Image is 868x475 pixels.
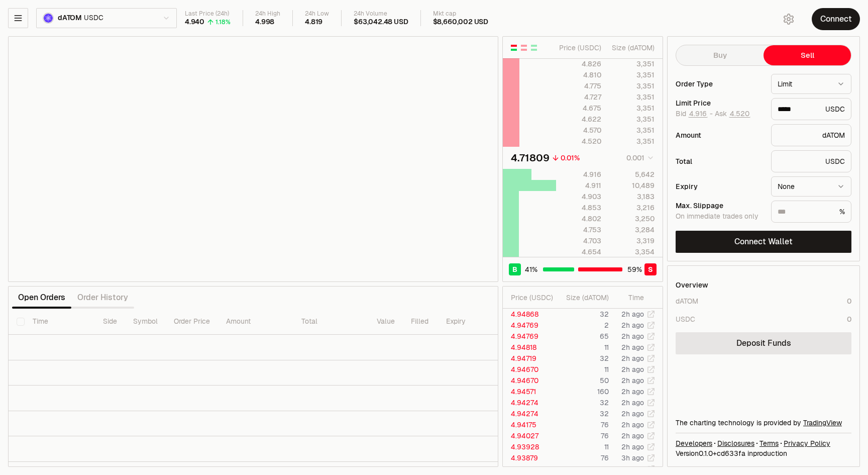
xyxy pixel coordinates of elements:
td: 4.94175 [503,419,556,430]
a: Terms [759,438,779,448]
button: Connect [812,8,860,30]
th: Symbol [125,309,166,335]
div: 4.826 [557,59,601,69]
iframe: Financial Chart [9,37,498,281]
td: 4.94274 [503,397,556,408]
button: Show Sell Orders Only [520,44,528,52]
div: 3,284 [610,225,655,235]
div: The charting technology is provided by [676,418,851,428]
div: Size ( dATOM ) [564,293,609,303]
img: dATOM Logo [44,14,53,23]
div: 4.903 [557,192,601,202]
span: B [512,264,517,274]
td: 2 [556,320,609,331]
div: 1.18% [215,18,231,26]
td: 4.94868 [503,309,556,320]
span: 59 % [627,264,642,274]
td: 76 [556,430,609,441]
div: Version 0.1.0 + in production [676,448,851,458]
td: 32 [556,309,609,320]
time: 2h ago [621,365,644,374]
div: 4.853 [557,203,601,213]
div: 0.01% [561,153,580,163]
button: Select all [17,318,25,326]
td: 4.94769 [503,331,556,342]
th: Time [25,309,95,335]
time: 2h ago [621,409,644,418]
td: 11 [556,364,609,375]
div: 24h Volume [354,10,408,18]
th: Expiry [438,309,506,335]
td: 32 [556,397,609,408]
th: Filled [403,309,438,335]
td: 4.93928 [503,441,556,452]
div: Amount [676,132,763,139]
div: 3,319 [610,236,655,246]
div: 4.675 [557,103,601,113]
div: 3,351 [610,114,655,124]
time: 2h ago [621,343,644,352]
div: 3,351 [610,103,655,113]
div: 4.775 [557,81,601,91]
a: Disclosures [717,438,754,448]
a: Deposit Funds [676,332,851,354]
div: 4.810 [557,70,601,80]
time: 2h ago [621,442,644,451]
div: On immediate trades only [676,212,763,221]
td: 11 [556,342,609,353]
button: Sell [764,45,851,65]
div: Last Price (24h) [185,10,231,18]
td: 160 [556,386,609,397]
div: Price ( USDC ) [557,43,601,53]
td: 65 [556,331,609,342]
td: 76 [556,419,609,430]
div: 10,489 [610,180,655,191]
td: 50 [556,375,609,386]
td: 32 [556,353,609,364]
span: Ask [715,110,750,119]
td: 4.94769 [503,320,556,331]
td: 4.93879 [503,452,556,463]
time: 2h ago [621,431,644,440]
button: Limit [771,74,851,94]
td: 4.94670 [503,364,556,375]
div: 4.819 [305,18,322,27]
button: 0.001 [623,152,655,164]
td: 4.93780 [503,463,556,474]
div: 24h High [255,10,280,18]
button: Show Buy and Sell Orders [510,44,518,52]
a: TradingView [803,418,842,427]
div: 4.703 [557,236,601,246]
th: Side [95,309,125,335]
div: 3,250 [610,214,655,224]
div: 4.753 [557,225,601,235]
span: S [648,264,653,274]
a: Developers [676,438,712,448]
div: 24h Low [305,10,329,18]
time: 2h ago [621,387,644,396]
div: Total [676,158,763,165]
div: 4.570 [557,125,601,135]
div: 3,354 [610,247,655,257]
div: 4.911 [557,180,601,191]
button: Open Orders [12,288,71,308]
div: 0 [847,296,851,306]
div: 3,216 [610,203,655,213]
div: Limit Price [676,100,763,107]
div: 4.802 [557,214,601,224]
button: Show Buy Orders Only [530,44,538,52]
div: USDC [771,150,851,172]
td: 11 [556,441,609,452]
time: 2h ago [621,332,644,341]
div: Max. Slippage [676,202,763,209]
span: Bid - [676,110,713,119]
div: 4.622 [557,114,601,124]
div: Size ( dATOM ) [610,43,655,53]
div: Overview [676,280,708,290]
td: 4.94719 [503,353,556,364]
div: % [771,201,851,223]
th: Value [369,309,403,335]
div: Time [617,293,644,303]
div: 3,351 [610,59,655,69]
div: 4.654 [557,247,601,257]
